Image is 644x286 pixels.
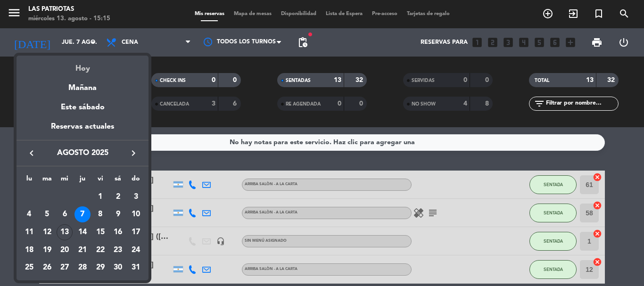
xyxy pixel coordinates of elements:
button: keyboard_arrow_right [125,147,142,159]
td: 2 de agosto de 2025 [109,188,127,206]
td: 31 de agosto de 2025 [127,259,145,277]
div: 27 [57,260,73,276]
td: 23 de agosto de 2025 [109,241,127,259]
div: 5 [39,206,55,222]
div: 1 [92,189,108,205]
td: 29 de agosto de 2025 [91,259,109,277]
div: 26 [39,260,55,276]
div: 13 [57,224,73,240]
td: 6 de agosto de 2025 [56,206,74,224]
div: 10 [128,206,144,222]
i: keyboard_arrow_right [128,147,139,159]
div: Este sábado [17,94,149,121]
td: 8 de agosto de 2025 [91,206,109,224]
div: 30 [110,260,126,276]
div: 4 [21,206,37,222]
th: domingo [127,173,145,188]
div: 29 [92,260,108,276]
td: 21 de agosto de 2025 [74,241,91,259]
div: Hoy [17,56,149,75]
div: Mañana [17,75,149,94]
th: jueves [74,173,91,188]
td: 5 de agosto de 2025 [38,206,56,224]
div: 25 [21,260,37,276]
td: 11 de agosto de 2025 [20,223,38,241]
div: 2 [110,189,126,205]
div: 21 [74,242,91,258]
td: 1 de agosto de 2025 [91,188,109,206]
td: 25 de agosto de 2025 [20,259,38,277]
div: 14 [74,224,91,240]
th: sábado [109,173,127,188]
td: 26 de agosto de 2025 [38,259,56,277]
td: 30 de agosto de 2025 [109,259,127,277]
div: 11 [21,224,37,240]
td: 28 de agosto de 2025 [74,259,91,277]
td: 12 de agosto de 2025 [38,223,56,241]
div: 8 [92,206,108,222]
td: 7 de agosto de 2025 [74,206,91,224]
div: 31 [128,260,144,276]
button: keyboard_arrow_left [23,147,40,159]
div: 12 [39,224,55,240]
td: 18 de agosto de 2025 [20,241,38,259]
div: 16 [110,224,126,240]
td: 13 de agosto de 2025 [56,223,74,241]
div: 22 [92,242,108,258]
th: lunes [20,173,38,188]
div: 24 [128,242,144,258]
td: 20 de agosto de 2025 [56,241,74,259]
span: agosto 2025 [40,147,125,159]
td: 3 de agosto de 2025 [127,188,145,206]
td: 10 de agosto de 2025 [127,206,145,224]
th: miércoles [56,173,74,188]
div: 23 [110,242,126,258]
th: martes [38,173,56,188]
td: 19 de agosto de 2025 [38,241,56,259]
td: 15 de agosto de 2025 [91,223,109,241]
td: 4 de agosto de 2025 [20,206,38,224]
th: viernes [91,173,109,188]
div: 19 [39,242,55,258]
div: 15 [92,224,108,240]
div: 20 [57,242,73,258]
td: 17 de agosto de 2025 [127,223,145,241]
div: 6 [57,206,73,222]
div: 28 [74,260,91,276]
div: Reservas actuales [17,121,149,140]
div: 9 [110,206,126,222]
td: 22 de agosto de 2025 [91,241,109,259]
td: AGO. [20,188,91,206]
td: 16 de agosto de 2025 [109,223,127,241]
td: 14 de agosto de 2025 [74,223,91,241]
i: keyboard_arrow_left [26,147,37,159]
div: 7 [74,206,91,222]
td: 27 de agosto de 2025 [56,259,74,277]
td: 24 de agosto de 2025 [127,241,145,259]
td: 9 de agosto de 2025 [109,206,127,224]
div: 17 [128,224,144,240]
div: 18 [21,242,37,258]
div: 3 [128,189,144,205]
